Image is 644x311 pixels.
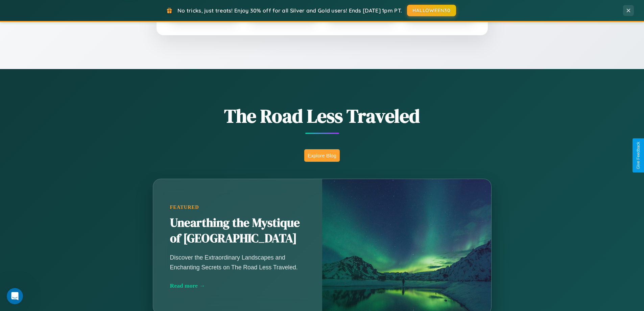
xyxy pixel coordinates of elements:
button: HALLOWEEN30 [407,5,456,16]
div: Featured [170,204,305,210]
div: Give Feedback [636,142,641,169]
span: No tricks, just treats! Enjoy 30% off for all Silver and Gold users! Ends [DATE] 1pm PT. [177,7,402,14]
button: Explore Blog [304,149,340,162]
p: Discover the Extraordinary Landscapes and Enchanting Secrets on The Road Less Traveled. [170,253,305,272]
h2: Unearthing the Mystique of [GEOGRAPHIC_DATA] [170,215,305,246]
div: Read more → [170,282,305,289]
h1: The Road Less Traveled [119,103,525,129]
iframe: Intercom live chat [7,288,23,304]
